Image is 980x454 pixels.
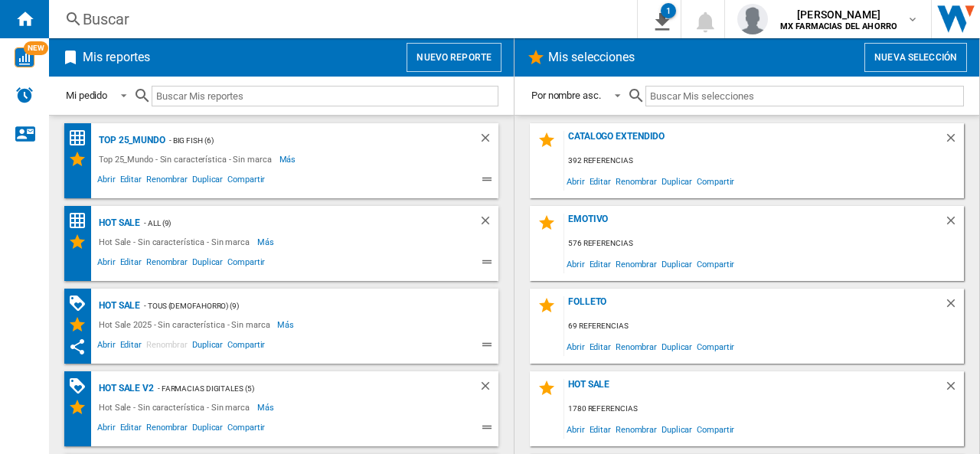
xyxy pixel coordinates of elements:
[531,90,601,101] div: Por nombre asc.
[694,419,737,439] span: Compartir
[144,338,190,356] span: Renombrar
[659,336,694,357] span: Duplicar
[95,296,140,315] div: Hot Sale
[694,336,737,357] span: Compartir
[95,398,257,416] div: Hot Sale - Sin característica - Sin marca
[613,171,659,191] span: Renombrar
[95,131,165,150] div: Top 25_Mundo
[780,21,897,31] b: MX FARMACIAS DEL AHORRO
[564,379,944,400] div: Hot Sale
[15,86,34,104] img: alerts-logo.svg
[564,400,964,419] div: 1780 referencias
[645,86,964,106] input: Buscar Mis selecciones
[95,420,118,439] span: Abrir
[95,150,279,168] div: Top 25_Mundo - Sin característica - Sin marca
[564,171,587,191] span: Abrir
[694,171,737,191] span: Compartir
[564,317,964,336] div: 69 referencias
[68,398,95,416] div: Mis Selecciones
[279,150,299,168] span: Más
[564,336,587,357] span: Abrir
[68,211,95,230] div: Matriz de precios
[68,338,87,356] ng-md-icon: Este reporte se ha compartido contigo
[95,338,118,356] span: Abrir
[479,131,498,150] div: Borrar
[95,379,154,398] div: Hot Sale V2
[68,233,95,251] div: Mis Selecciones
[15,47,34,67] img: wise-card.svg
[118,420,144,439] span: Editar
[587,336,613,357] span: Editar
[154,379,448,398] div: - Farmacias Digitales (5)
[95,315,277,334] div: Hot Sale 2025 - Sin característica - Sin marca
[564,131,944,152] div: CATALOGO EXTENDIDO
[694,253,737,274] span: Compartir
[118,255,144,273] span: Editar
[257,233,276,251] span: Más
[613,336,659,357] span: Renombrar
[95,172,118,191] span: Abrir
[83,8,597,30] div: Buscar
[118,172,144,191] span: Editar
[780,7,897,22] span: [PERSON_NAME]
[659,419,694,439] span: Duplicar
[564,296,944,317] div: Folleto
[944,296,964,317] div: Borrar
[66,90,107,101] div: Mi pedido
[479,214,498,233] div: Borrar
[659,253,694,274] span: Duplicar
[190,420,225,439] span: Duplicar
[257,398,276,416] span: Más
[144,172,190,191] span: Renombrar
[225,172,267,191] span: Compartir
[564,253,587,274] span: Abrir
[737,4,768,34] img: profile.jpg
[479,379,498,398] div: Borrar
[225,255,267,273] span: Compartir
[944,131,964,152] div: Borrar
[118,338,144,356] span: Editar
[613,419,659,439] span: Renombrar
[587,171,613,191] span: Editar
[564,152,964,171] div: 392 referencias
[659,171,694,191] span: Duplicar
[68,150,95,168] div: Mis Selecciones
[944,214,964,234] div: Borrar
[407,43,501,72] button: Nuevo reporte
[24,41,48,55] span: NEW
[564,214,944,234] div: Emotivo
[564,419,587,439] span: Abrir
[95,233,257,251] div: Hot Sale - Sin característica - Sin marca
[140,214,448,233] div: - ALL (9)
[277,315,296,334] span: Más
[661,3,676,18] div: 1
[225,338,267,356] span: Compartir
[165,131,448,150] div: - Big Fish (6)
[68,294,95,313] div: Matriz de PROMOCIONES
[944,379,964,400] div: Borrar
[190,338,225,356] span: Duplicar
[144,255,190,273] span: Renombrar
[140,296,468,315] div: - TOUS (demofahorro) (9)
[613,253,659,274] span: Renombrar
[80,43,153,72] h2: Mis reportes
[587,419,613,439] span: Editar
[95,214,140,233] div: Hot Sale
[152,86,498,106] input: Buscar Mis reportes
[564,234,964,253] div: 576 referencias
[68,315,95,334] div: Mis Selecciones
[95,255,118,273] span: Abrir
[144,420,190,439] span: Renombrar
[225,420,267,439] span: Compartir
[68,129,95,148] div: Matriz de precios
[545,43,639,72] h2: Mis selecciones
[864,43,967,72] button: Nueva selección
[587,253,613,274] span: Editar
[190,172,225,191] span: Duplicar
[68,377,95,396] div: Matriz de PROMOCIONES
[190,255,225,273] span: Duplicar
